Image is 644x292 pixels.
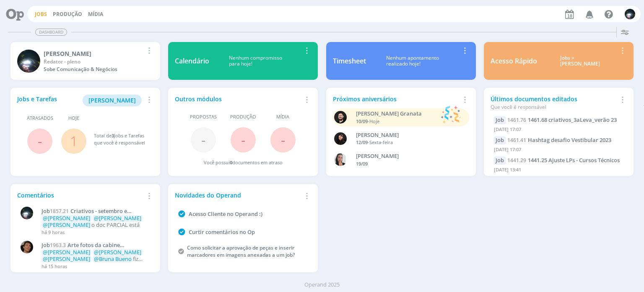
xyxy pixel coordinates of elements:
[494,145,623,157] div: [DATE] 17:07
[175,191,301,200] div: Novidades do Operand
[17,50,40,73] img: G
[68,115,79,122] span: Hoje
[21,241,33,253] img: P
[356,139,368,145] span: 12/09
[43,255,90,263] span: @[PERSON_NAME]
[326,42,476,80] a: TimesheetNenhum apontamentorealizado hoje!
[187,244,295,258] a: Como solicitar a aprovação de peças e inserir marcadores em imagens anexadas a um job?
[42,263,67,269] span: há 15 horas
[17,191,144,200] div: Comentários
[528,156,620,164] span: 1441.25 Ajuste LPs - Cursos Técnicos
[70,132,78,150] a: 1
[21,207,33,219] img: G
[209,55,301,67] div: Nenhum compromisso para hoje!
[494,124,623,137] div: [DATE] 17:07
[43,248,90,256] span: @[PERSON_NAME]
[83,95,142,106] button: [PERSON_NAME]
[42,241,120,255] span: Arte fotos da cabine fotográfica
[276,113,289,121] span: Mídia
[42,215,149,228] p: o doc PARCIAL está
[86,11,106,18] button: Mídia
[43,221,90,229] span: @[PERSON_NAME]
[507,137,526,144] span: 1461.41
[42,229,65,235] span: há 9 horas
[356,160,368,167] span: 19/09
[334,111,347,124] img: B
[94,248,141,256] span: @[PERSON_NAME]
[27,115,53,122] span: Atrasados
[356,131,459,139] div: Luana da Silva de Andrade
[43,214,90,222] span: @[PERSON_NAME]
[53,11,82,18] a: Produção
[494,116,506,124] div: Job
[366,55,460,67] div: Nenhum apontamento realizado hoje!
[189,228,255,236] a: Curtir comentários no Op
[175,56,209,66] div: Calendário
[175,95,301,103] div: Outros módulos
[494,156,506,165] div: Job
[88,11,103,18] a: Mídia
[50,242,66,249] span: 1963.3
[88,96,136,104] span: [PERSON_NAME]
[204,159,283,166] div: Você possui documentos em atraso
[42,207,127,221] span: Criativos - setembro e outubro
[44,66,144,73] div: Sobe Comunicação & Negócios
[241,131,245,149] span: -
[230,113,256,121] span: Produção
[494,136,506,145] div: Job
[624,7,636,21] button: G
[50,208,69,215] span: 1857.21
[50,11,85,18] button: Produção
[507,116,617,124] a: 1461.761461.68 criativos_3aLeva_verão 23
[356,118,368,124] span: 10/09
[507,116,526,124] span: 1461.76
[38,132,42,150] span: -
[334,132,347,145] img: L
[528,136,611,144] span: Hashtag desafio Vestibular 2023
[42,208,149,215] a: Job1857.21Criativos - setembro e outubro
[42,242,149,249] a: Job1963.3Arte fotos da cabine fotográfica
[491,56,537,66] div: Acesso Rápido
[190,113,217,121] span: Propostas
[189,210,262,218] a: Acesso Cliente no Operand :)
[201,131,205,149] span: -
[334,153,347,166] img: C
[507,136,611,144] a: 1461.41Hashtag desafio Vestibular 2023
[625,9,635,19] img: G
[491,95,617,111] div: Últimos documentos editados
[94,255,132,263] span: @Bruna Bueno
[35,29,67,36] span: Dashboard
[543,55,617,67] div: Jobs > [PERSON_NAME]
[10,42,160,80] a: G[PERSON_NAME]Redator - plenoSobe Comunicação & Negócios
[35,11,47,18] a: Jobs
[281,131,285,149] span: -
[333,95,460,103] div: Próximos aniversários
[491,103,617,111] div: Que você é responsável
[356,110,437,118] div: Bruno Corralo Granata
[507,157,526,164] span: 1441.29
[44,49,144,58] div: Giovanni Zacchini
[333,56,366,66] div: Timesheet
[42,249,149,262] p: fiz duas ideias para arte da cabine, seguindo as 3 cores solicitadas pelo...
[17,95,144,106] div: Jobs e Tarefas
[369,139,393,145] span: Sexta-feira
[44,58,144,66] div: Redator - pleno
[528,116,617,124] span: 1461.68 criativos_3aLeva_verão 23
[32,11,49,18] button: Jobs
[494,165,623,177] div: [DATE] 13:41
[507,156,620,164] a: 1441.291441.25 Ajuste LPs - Cursos Técnicos
[356,118,437,125] div: -
[356,139,459,146] div: -
[94,214,141,222] span: @[PERSON_NAME]
[356,152,459,160] div: Caroline Fagundes Pieczarka
[112,132,114,139] span: 3
[94,132,145,146] div: Total de Jobs e Tarefas que você é responsável
[369,118,379,124] span: Hoje
[83,96,142,104] a: [PERSON_NAME]
[230,159,232,166] span: 0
